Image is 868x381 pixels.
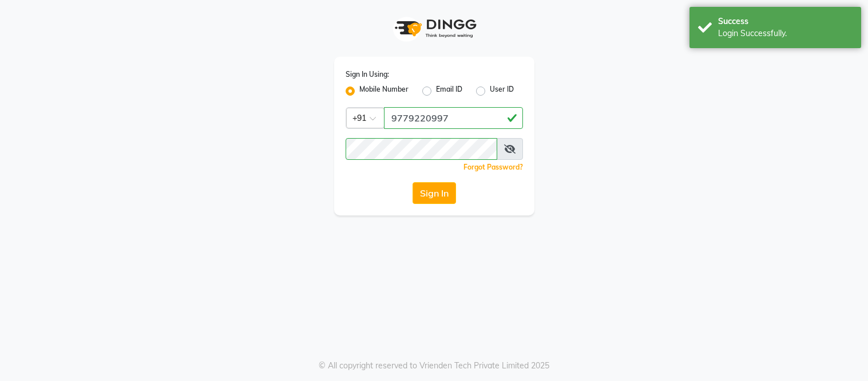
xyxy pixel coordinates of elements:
[384,107,523,129] input: Username
[436,84,462,98] label: Email ID
[346,69,389,80] label: Sign In Using:
[718,28,853,40] div: Login Successfully.
[463,163,523,171] a: Forgot Password?
[413,182,456,204] button: Sign In
[359,84,409,98] label: Mobile Number
[346,138,497,160] input: Username
[389,11,480,45] img: logo1.svg
[718,15,853,28] div: Success
[490,84,514,98] label: User ID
